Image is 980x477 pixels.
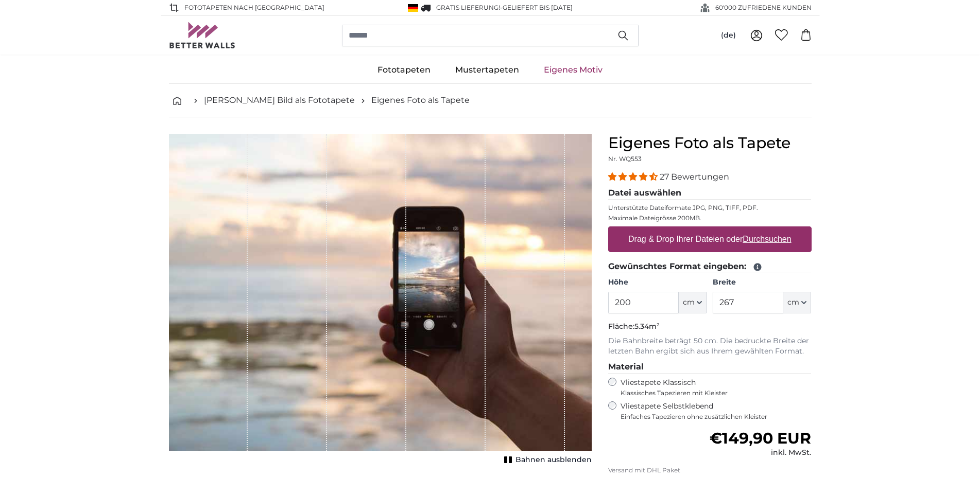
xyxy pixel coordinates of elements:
p: Maximale Dateigrösse 200MB. [608,214,812,222]
p: Versand mit DHL Paket [608,466,812,474]
span: Einfaches Tapezieren ohne zusätzlichen Kleister [621,413,812,421]
a: Mustertapeten [443,57,531,83]
span: Nr. WQ553 [608,155,642,163]
h1: Eigenes Foto als Tapete [608,134,812,152]
label: Drag & Drop Ihrer Dateien oder [624,229,796,250]
span: 4.41 stars [608,172,660,182]
div: 1 of 1 [169,134,592,467]
p: Die Bahnbreite beträgt 50 cm. Die bedruckte Breite der letzten Bahn ergibt sich aus Ihrem gewählt... [608,336,812,357]
span: 5.34m² [634,322,660,331]
label: Vliestapete Selbstklebend [621,401,812,421]
span: Bahnen ausblenden [515,455,592,465]
button: Bahnen ausblenden [501,453,592,467]
label: Höhe [608,277,707,288]
span: cm [787,297,799,308]
a: Fototapeten [365,57,443,83]
button: (de) [713,26,744,45]
span: 27 Bewertungen [660,172,729,182]
img: Betterwalls [169,22,236,48]
nav: breadcrumbs [169,84,812,117]
u: Durchsuchen [743,235,791,243]
span: - [500,4,573,11]
img: Deutschland [408,4,418,12]
span: cm [683,297,695,308]
span: Geliefert bis [DATE] [503,4,573,11]
legend: Datei auswählen [608,187,812,200]
a: Eigenes Foto als Tapete [371,94,470,107]
span: €149,90 EUR [710,429,811,448]
span: 60'000 ZUFRIEDENE KUNDEN [715,3,812,12]
span: Klassisches Tapezieren mit Kleister [621,389,803,397]
a: Eigenes Motiv [531,57,615,83]
span: GRATIS Lieferung! [436,4,500,11]
legend: Material [608,361,812,374]
a: [PERSON_NAME] Bild als Fototapete [204,94,355,107]
legend: Gewünschtes Format eingeben: [608,260,812,273]
span: Fototapeten nach [GEOGRAPHIC_DATA] [184,3,324,12]
p: Fläche: [608,322,812,332]
button: cm [783,292,811,313]
label: Vliestapete Klassisch [621,378,803,397]
p: Unterstützte Dateiformate JPG, PNG, TIFF, PDF. [608,204,812,212]
button: cm [679,292,707,313]
label: Breite [713,277,811,288]
div: inkl. MwSt. [710,448,811,458]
